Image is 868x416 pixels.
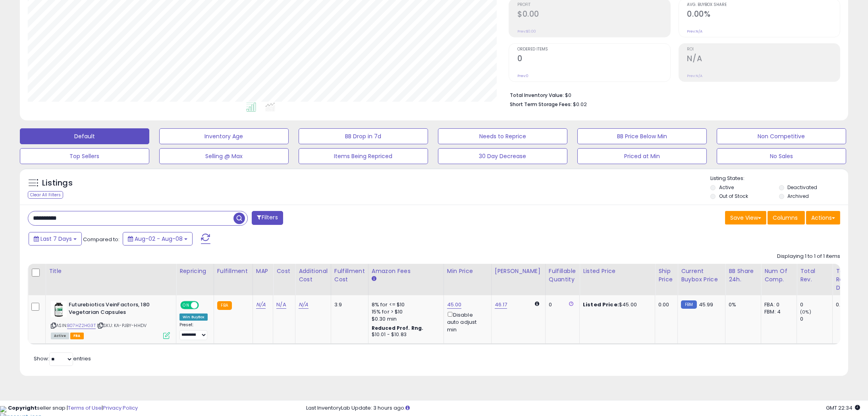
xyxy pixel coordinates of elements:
button: Top Sellers [20,148,149,164]
button: Selling @ Max [159,148,289,164]
div: 0 [800,301,832,308]
small: Prev: N/A [687,74,703,78]
span: Profit [517,3,670,7]
button: No Sales [717,148,846,164]
b: Listed Price: [583,301,619,308]
h2: $0.00 [517,10,670,20]
a: B07HZ2HG3T [67,322,96,329]
button: Default [20,128,149,144]
div: Listed Price [583,267,652,275]
small: (0%) [800,309,811,315]
a: 45.00 [447,301,462,309]
button: Actions [806,211,840,224]
div: Disable auto adjust min [447,310,485,333]
div: 0.00 [836,301,848,308]
div: Fulfillment Cost [334,267,365,284]
a: N/A [299,301,308,309]
small: FBM [681,300,696,309]
small: Prev: $0.00 [517,29,536,34]
span: Compared to: [83,236,120,243]
span: $0.02 [573,101,587,108]
li: $0 [510,90,834,99]
div: Fulfillment [217,267,249,275]
span: Show: entries [34,355,91,362]
a: N/A [276,301,286,309]
button: Columns [768,211,805,224]
span: All listings currently available for purchase on Amazon [51,333,69,339]
p: Listing States: [710,175,848,182]
a: 46.17 [495,301,507,309]
div: Fulfillable Quantity [549,267,576,284]
div: 3.9 [334,301,362,308]
div: Total Rev. [800,267,829,284]
button: Aug-02 - Aug-08 [123,232,193,246]
button: 30 Day Decrease [438,148,567,164]
h2: 0.00% [687,10,840,20]
label: Active [719,184,734,191]
div: Current Buybox Price [681,267,722,284]
div: MAP [256,267,270,275]
span: 45.99 [699,301,714,308]
span: Ordered Items [517,47,670,52]
label: Deactivated [788,184,818,191]
div: Cost [276,267,292,275]
div: 0 [800,315,832,323]
span: Columns [773,214,798,222]
span: ROI [687,47,840,52]
div: FBA: 0 [764,301,791,308]
button: Needs to Reprice [438,128,567,144]
div: ASIN: [51,301,170,338]
div: Win BuyBox [179,313,208,321]
div: [PERSON_NAME] [495,267,542,275]
div: Total Rev. Diff. [836,267,851,292]
b: Short Term Storage Fees: [510,101,572,108]
div: Additional Cost [299,267,328,284]
button: Items Being Repriced [299,148,428,164]
button: BB Drop in 7d [299,128,428,144]
small: Amazon Fees. [372,275,376,282]
span: Aug-02 - Aug-08 [135,235,183,243]
label: Out of Stock [719,193,748,199]
div: Min Price [447,267,488,275]
small: FBA [217,301,232,310]
button: Save View [725,211,766,224]
button: Last 7 Days [29,232,82,246]
div: $10.01 - $10.83 [372,331,438,338]
div: 0 [549,301,573,308]
div: 0% [729,301,755,308]
span: | SKU: KA-PJBY-HHDV [97,322,147,329]
b: Futurebiotics VeinFactors, 180 Vegetarian Capsules [69,301,165,318]
h2: N/A [687,54,840,65]
span: OFF [198,302,210,309]
span: FBA [70,333,84,339]
div: $0.30 min [372,315,438,323]
div: 8% for <= $10 [372,301,438,308]
span: Last 7 Days [41,235,72,243]
div: Ship Price [658,267,674,284]
b: Reduced Prof. Rng. [372,325,424,331]
h2: 0 [517,54,670,65]
h5: Listings [42,178,73,189]
button: Inventory Age [159,128,289,144]
div: Num of Comp. [764,267,793,284]
button: BB Price Below Min [577,128,707,144]
div: 0.00 [658,301,671,308]
div: Displaying 1 to 1 of 1 items [777,253,840,260]
span: ON [181,302,191,309]
button: Non Competitive [717,128,846,144]
div: Amazon Fees [372,267,440,275]
div: Repricing [179,267,210,275]
div: Title [49,267,173,275]
button: Filters [252,211,283,225]
div: FBM: 4 [764,308,791,315]
b: Total Inventory Value: [510,92,564,99]
div: 15% for > $10 [372,308,438,315]
small: Prev: N/A [687,29,703,34]
div: $45.00 [583,301,649,308]
div: Preset: [179,322,208,340]
img: 41zWi8KdhyL._SL40_.jpg [51,301,67,317]
button: Priced at Min [577,148,707,164]
div: Clear All Filters [28,191,63,199]
a: N/A [256,301,266,309]
label: Archived [788,193,809,199]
